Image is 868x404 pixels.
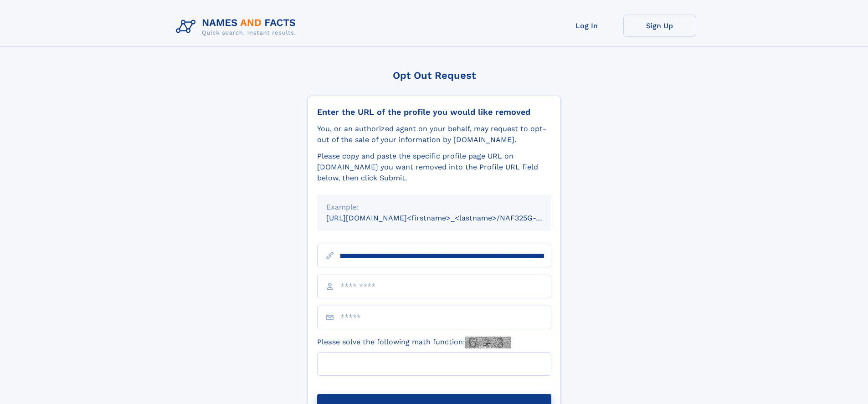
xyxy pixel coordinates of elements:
[317,123,551,145] div: You, or an authorized agent on your behalf, may request to opt-out of the sale of your informatio...
[550,15,623,37] a: Log In
[317,107,551,117] div: Enter the URL of the profile you would like removed
[308,70,561,81] div: Opt Out Request
[326,214,569,222] small: [URL][DOMAIN_NAME]<firstname>_<lastname>/NAF325G-xxxxxxxx
[317,151,551,184] div: Please copy and paste the specific profile page URL on [DOMAIN_NAME] you want removed into the Pr...
[623,15,696,37] a: Sign Up
[326,202,542,213] div: Example:
[317,337,511,348] label: Please solve the following math function:
[172,15,303,39] img: Logo Names and Facts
